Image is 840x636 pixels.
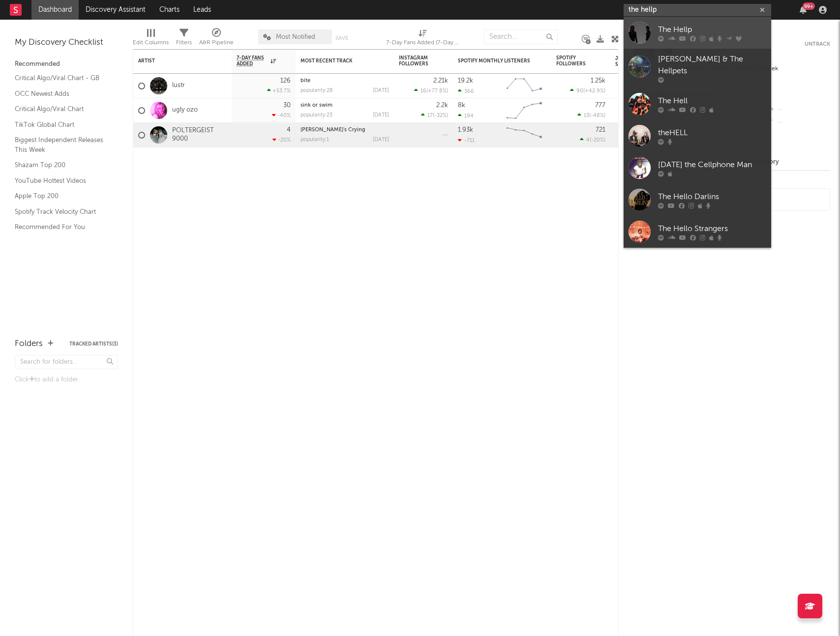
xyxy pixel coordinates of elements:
div: 77.6 [615,80,655,92]
div: Instagram Followers [399,55,433,67]
div: The Hello Darlins [658,191,766,202]
a: [PERSON_NAME]'s Crying [300,127,365,133]
div: [DATE] [373,137,389,143]
div: bite [300,78,389,84]
div: -20 % [272,137,291,143]
span: -32 % [434,113,447,118]
button: Untrack [805,39,830,49]
div: Filters [176,25,192,53]
div: ( ) [421,112,448,118]
div: popularity: 23 [300,113,332,118]
div: Artist [138,58,212,64]
div: 60.2 [615,129,655,141]
div: 19.2k [458,78,473,84]
div: ( ) [570,87,605,94]
div: Folders [15,338,43,350]
span: 90 [576,88,583,94]
div: 30 [283,102,291,109]
div: ( ) [577,112,605,118]
div: Edit Columns [133,25,169,53]
svg: Chart title [502,98,546,123]
div: The Hell [658,95,766,107]
button: Tracked Artists(3) [69,342,118,347]
a: Recommended For You [15,222,108,232]
div: 99 + [803,2,815,10]
div: The Hellp [658,24,766,35]
span: 7-Day Fans Added [237,55,268,67]
input: Search for artists [624,4,771,16]
div: 366 [458,88,474,94]
div: theHELL [658,127,766,139]
div: Click to add a folder. [15,374,118,386]
span: +77.8 % [428,88,447,94]
div: 2.21k [433,78,448,84]
a: The Hello Strangers [624,216,771,248]
div: A&R Pipeline [199,25,234,53]
span: 17 [427,113,433,118]
button: Save [335,35,348,41]
div: -711 [458,137,475,144]
div: 1.25k [591,78,605,84]
div: popularity: 1 [300,137,329,143]
div: Spotify Monthly Listeners [458,58,532,64]
a: Biggest Independent Releases This Week [15,135,108,155]
div: -- [765,116,830,129]
div: A&R Pipeline [199,37,234,49]
a: lustr [172,82,185,90]
div: Jump Score [615,56,640,67]
div: -40 % [272,112,291,118]
a: OCC Newest Adds [15,88,108,99]
div: +53.7 % [267,87,291,94]
a: POLTERGEIST 9000 [172,127,227,144]
div: 194 [458,113,474,119]
div: -- [765,103,830,116]
div: 1.93k [458,127,473,133]
span: -48 % [591,113,604,118]
div: Lucy's Crying [300,127,389,133]
svg: Chart title [502,123,546,147]
div: sink or swim [300,103,389,108]
div: 2.2k [436,102,448,109]
a: YouTube Hottest Videos [15,175,108,186]
a: [DATE] the Cellphone Man [624,152,771,184]
div: [DATE] the Cellphone Man [658,159,766,171]
div: My Discovery Checklist [15,37,118,49]
div: 4 [287,127,291,133]
a: Spotify Track Velocity Chart [15,206,108,217]
div: The Hello Strangers [658,223,766,234]
a: The Hellp [624,17,771,49]
div: [DATE] [373,88,389,93]
div: [PERSON_NAME] & The Hellpets [658,54,766,77]
a: [PERSON_NAME] & The Hellpets [624,49,771,88]
div: 8k [458,102,465,109]
div: Filters [176,37,192,49]
div: Spotify Followers [556,55,591,67]
a: bite [300,78,310,84]
a: The Hello Darlins [624,184,771,216]
div: [DATE] [373,113,389,118]
div: 777 [595,102,605,109]
div: Edit Columns [133,37,169,49]
div: ( ) [414,87,448,94]
div: Most Recent Track [300,58,374,64]
span: -20 % [591,138,604,143]
div: 721 [596,127,605,133]
a: TikTok Global Chart [15,119,108,130]
a: ugly ozo [172,106,198,115]
div: ( ) [580,137,605,143]
div: 61.3 [615,105,655,116]
div: 7-Day Fans Added (7-Day Fans Added) [386,37,460,49]
a: theHELL [624,120,771,152]
a: sink or swim [300,103,332,108]
span: 13 [584,113,589,118]
span: Most Notified [276,34,315,40]
span: 4 [586,138,590,143]
a: Critical Algo/Viral Chart [15,104,108,115]
input: Search... [484,29,558,44]
div: Recommended [15,58,118,70]
a: Critical Algo/Viral Chart - GB [15,73,108,84]
a: Shazam Top 200 [15,160,108,171]
span: 16 [420,88,426,94]
a: Apple Top 200 [15,191,108,202]
svg: Chart title [502,74,546,98]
